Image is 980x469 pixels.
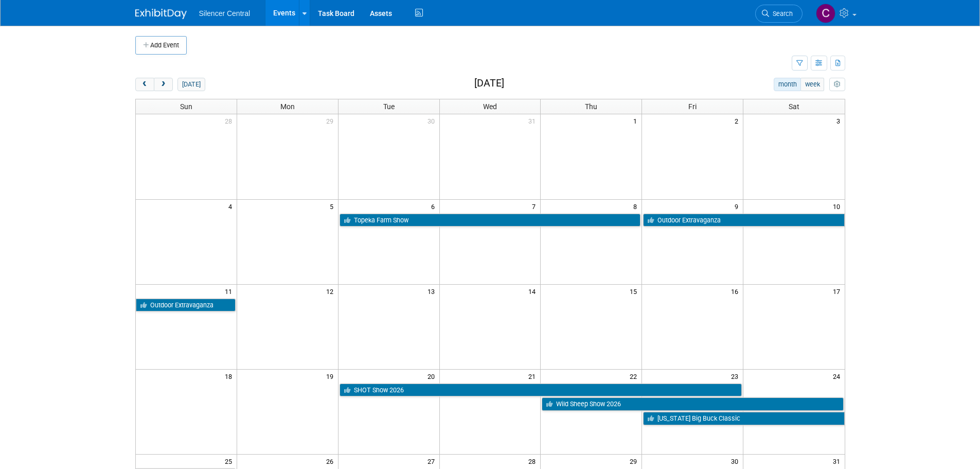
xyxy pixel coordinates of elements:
button: [DATE] [177,78,205,91]
a: Outdoor Extravaganza [643,214,844,227]
span: 28 [224,114,237,127]
button: next [154,78,173,91]
img: Cade Cox [816,4,835,23]
span: 31 [832,455,845,467]
span: 10 [832,200,845,213]
span: Fri [688,102,697,111]
button: Add Event [135,36,187,55]
span: 6 [430,200,439,213]
span: 4 [227,200,237,213]
button: month [774,78,801,91]
span: 3 [835,114,845,127]
span: 9 [734,200,743,213]
span: 24 [832,370,845,383]
span: 8 [632,200,642,213]
span: Thu [585,102,597,111]
span: 25 [224,455,237,467]
span: 19 [325,370,338,383]
a: [US_STATE] Big Buck Classic [643,412,844,425]
span: 15 [629,285,642,298]
a: Outdoor Extravaganza [136,299,236,312]
a: SHOT Show 2026 [340,384,742,397]
span: Wed [483,102,497,111]
span: 29 [629,455,642,467]
span: Silencer Central [199,9,251,18]
a: Topeka Farm Show [340,214,641,227]
span: Tue [383,102,395,111]
button: prev [135,78,154,91]
a: Wild Sheep Show 2026 [542,397,843,411]
span: 20 [426,370,439,383]
button: myCustomButton [829,78,845,91]
span: 13 [426,285,439,298]
span: 16 [730,285,743,298]
span: 2 [734,114,743,127]
span: 27 [426,455,439,467]
span: 12 [325,285,338,298]
span: 5 [329,200,338,213]
img: ExhibitDay [135,9,187,19]
span: 21 [527,370,540,383]
button: week [800,78,824,91]
span: 11 [224,285,237,298]
span: 7 [531,200,540,213]
span: Mon [280,102,295,111]
span: 14 [527,285,540,298]
span: 23 [730,370,743,383]
span: Sat [789,102,799,111]
span: 30 [730,455,743,467]
span: 18 [224,370,237,383]
i: Personalize Calendar [834,81,841,88]
span: 29 [325,114,338,127]
span: 22 [629,370,642,383]
span: 30 [426,114,439,127]
span: Search [769,10,793,18]
span: 17 [832,285,845,298]
span: 28 [527,455,540,467]
span: Sun [180,102,192,111]
a: Search [755,5,803,23]
span: 31 [527,114,540,127]
span: 26 [325,455,338,467]
h2: [DATE] [474,78,504,89]
span: 1 [632,114,642,127]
